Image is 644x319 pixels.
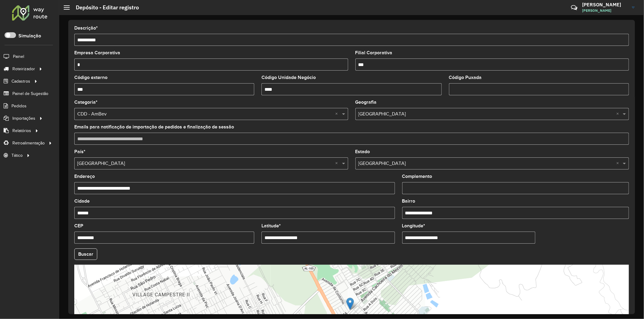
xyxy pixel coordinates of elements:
label: Empresa Corporativa [74,49,120,56]
label: Filial Corporativa [355,49,392,56]
span: [PERSON_NAME] [582,8,627,13]
label: Geografia [355,99,377,106]
label: Código externo [74,74,107,81]
label: Bairro [402,197,415,205]
label: Longitude [402,222,425,229]
a: Contato Rápido [568,1,581,14]
span: Importações [12,115,35,122]
span: Tático [11,152,23,159]
span: Clear all [335,160,341,167]
label: Código Puxada [449,74,482,81]
label: CEP [74,222,83,229]
label: Código Unidade Negócio [261,74,316,81]
label: Endereço [74,173,95,180]
label: País [74,148,85,155]
label: Descrição [74,24,98,32]
button: Buscar [74,248,97,260]
span: Pedidos [11,103,27,109]
label: Simulação [18,32,41,39]
span: Retroalimentação [12,140,45,146]
h2: Depósito - Editar registro [70,4,139,11]
label: Emails para notificação de importação de pedidos e finalização de sessão [74,123,234,131]
span: Roteirizador [12,66,35,72]
span: Clear all [616,110,621,118]
span: Cadastros [11,78,30,84]
span: Clear all [616,160,621,167]
span: Clear all [335,110,341,118]
span: Painel [13,53,24,60]
span: Painel de Sugestão [12,90,48,97]
label: Complemento [402,173,432,180]
label: Latitude [261,222,281,229]
img: Marker [346,298,354,310]
span: Relatórios [12,128,31,134]
label: Estado [355,148,370,155]
label: Categoria [74,99,98,106]
label: Cidade [74,197,90,205]
h3: [PERSON_NAME] [582,2,627,8]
